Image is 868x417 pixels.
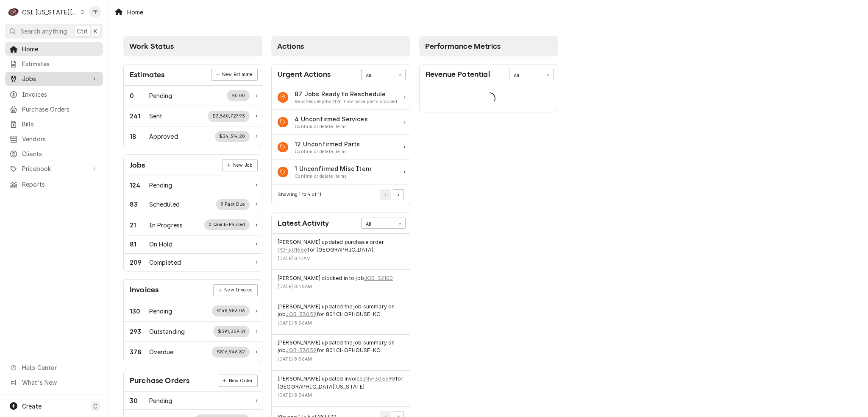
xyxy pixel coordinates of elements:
[22,403,42,410] span: Create
[22,134,99,143] span: Vendors
[222,160,258,171] a: New Job
[20,27,67,36] span: Search anything
[123,279,262,362] div: Card: Invoices
[272,160,410,185] a: Action Item
[124,155,262,176] div: Card Header
[22,8,78,17] div: CSI [US_STATE][GEOGRAPHIC_DATA]
[286,311,316,318] a: JOB-33059
[123,154,262,272] div: Card: Jobs
[149,221,183,229] div: Work Status Title
[272,185,410,205] div: Card Footer: Pagination
[123,64,262,147] div: Card: Estimates
[129,42,174,50] span: Work Status
[89,6,101,18] div: Philip Potter's Avatar
[419,56,558,146] div: Card Column Content
[272,234,410,407] div: Card Data
[212,347,250,358] div: Work Status Supplemental Data
[124,106,262,126] div: Work Status
[149,132,178,141] div: Work Status Title
[364,274,393,282] a: JOB-32100
[5,87,103,101] a: Invoices
[124,86,262,147] div: Card Data
[211,69,257,81] div: Card Link Button
[361,69,406,80] div: Card Data Filter Control
[130,258,149,267] div: Work Status Count
[8,6,19,18] div: CSI Kansas City's Avatar
[278,303,404,330] div: Event Details
[130,91,149,100] div: Work Status Count
[22,74,86,83] span: Jobs
[22,378,98,387] span: What's New
[130,327,149,336] div: Work Status Count
[278,255,404,262] div: Event Timestamp
[5,361,103,375] a: Go to Help Center
[278,320,404,327] div: Event Timestamp
[419,64,558,112] div: Card: Revenue Potential
[130,181,149,190] div: Work Status Count
[278,339,404,355] div: Event String
[366,221,390,228] div: All
[278,69,331,80] div: Card Title
[272,335,410,371] div: Event
[380,189,391,200] button: Go to Previous Page
[295,115,368,123] div: Action Item Title
[218,375,258,386] a: New Order
[124,86,262,106] a: Work Status
[124,392,262,410] a: Work Status
[215,131,250,142] div: Work Status Supplemental Data
[278,283,393,290] div: Event Timestamp
[124,235,262,254] a: Work Status
[22,90,99,99] span: Invoices
[272,64,410,85] div: Card Header
[124,126,262,146] div: Work Status
[124,370,262,392] div: Card Header
[124,176,262,194] a: Work Status
[124,301,262,362] div: Card Data
[218,375,258,386] div: Card Link Button
[514,73,538,79] div: All
[272,85,410,110] a: Action Item
[124,301,262,322] a: Work Status
[419,36,558,56] div: Card Column Header
[22,59,99,68] span: Estimates
[278,375,404,402] div: Event Details
[379,189,404,200] div: Pagination Controls
[130,396,149,405] div: Work Status Count
[5,24,103,39] button: Search anythingCtrlK
[295,148,360,155] div: Action Item Suggestion
[124,342,262,362] div: Work Status
[227,90,250,101] div: Work Status Supplemental Data
[272,270,410,298] div: Event
[124,254,262,271] a: Work Status
[5,177,103,191] a: Reports
[272,213,410,234] div: Card Header
[295,164,371,173] div: Action Item Title
[149,181,172,190] div: Work Status Title
[8,6,19,18] div: C
[278,392,404,399] div: Event Timestamp
[278,356,404,363] div: Event Timestamp
[94,27,97,36] span: K
[130,200,149,209] div: Work Status Count
[271,64,410,205] div: Card: Urgent Actions
[22,149,99,158] span: Clients
[5,42,103,56] a: Home
[213,284,257,296] div: Card Link Button
[130,375,189,386] div: Card Title
[124,194,262,215] div: Work Status
[130,221,149,229] div: Work Status Count
[124,215,262,235] div: Work Status
[213,326,250,337] div: Work Status Supplemental Data
[363,375,396,383] a: INV-303598
[124,64,262,86] div: Card Header
[272,234,410,270] div: Event
[278,238,404,254] div: Event String
[77,27,88,36] span: Ctrl
[5,72,103,86] a: Go to Jobs
[149,396,172,405] div: Work Status Title
[393,189,404,200] button: Go to Next Page
[130,347,149,356] div: Work Status Count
